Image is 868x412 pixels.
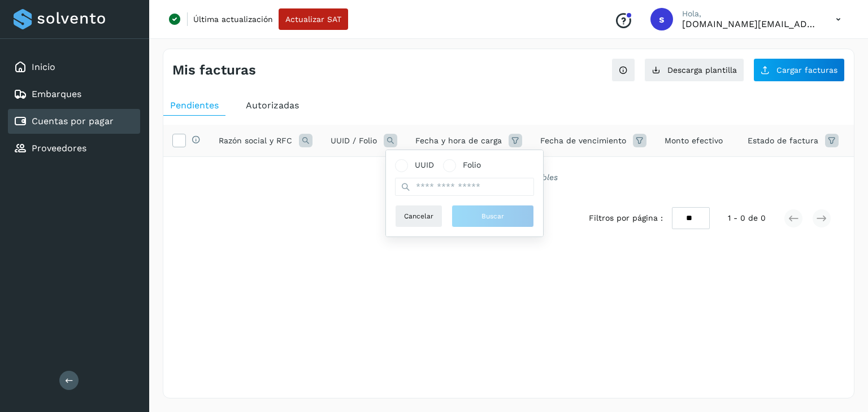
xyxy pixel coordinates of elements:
[178,172,839,183] div: No hay datos disponibles
[32,62,55,72] a: Inicio
[279,8,348,30] button: Actualizar SAT
[32,143,86,154] a: Proveedores
[193,14,273,24] p: Última actualización
[172,62,256,78] h4: Mis facturas
[32,116,114,126] a: Cuentas por pagar
[728,212,766,224] span: 1 - 0 de 0
[753,58,845,82] button: Cargar facturas
[32,89,81,99] a: Embarques
[219,135,292,147] span: Razón social y RFC
[285,15,341,23] span: Actualizar SAT
[682,9,818,19] p: Hola,
[415,135,502,147] span: Fecha y hora de carga
[644,58,744,82] button: Descarga plantilla
[8,82,140,107] div: Embarques
[665,135,723,147] span: Monto efectivo
[682,19,818,29] p: solvento.sl@segmail.co
[589,212,663,224] span: Filtros por página :
[8,109,140,134] div: Cuentas por pagar
[8,55,140,80] div: Inicio
[170,100,219,111] span: Pendientes
[246,100,299,111] span: Autorizadas
[331,135,377,147] span: UUID / Folio
[540,135,626,147] span: Fecha de vencimiento
[667,66,737,74] span: Descarga plantilla
[748,135,818,147] span: Estado de factura
[776,66,837,74] span: Cargar facturas
[8,136,140,161] div: Proveedores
